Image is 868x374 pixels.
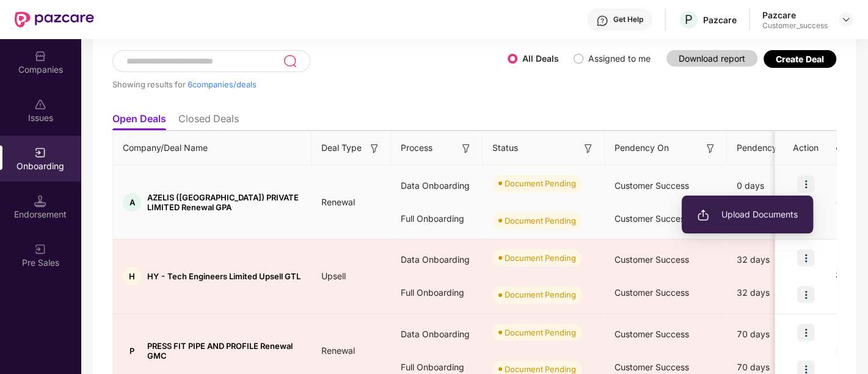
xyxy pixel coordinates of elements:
[312,271,356,281] span: Upsell
[704,142,717,155] img: svg+xml;base64,PHN2ZyB3aWR0aD0iMTYiIGhlaWdodD0iMTYiIHZpZXdCb3g9IjAgMCAxNiAxNiIgZmlsbD0ibm9uZSIgeG...
[34,195,46,207] img: svg+xml;base64,PHN2ZyB3aWR0aD0iMTQuNSIgaGVpZ2h0PSIxNC41IiB2aWV3Qm94PSIwIDAgMTYgMTYiIGZpbGw9Im5vbm...
[178,112,239,130] li: Closed Deals
[841,15,851,24] img: svg+xml;base64,PHN2ZyBpZD0iRHJvcGRvd24tMzJ4MzIiIHhtbG5zPSJodHRwOi8vd3d3LnczLm9yZy8yMDAwL3N2ZyIgd2...
[762,21,828,31] div: Customer_success
[697,209,709,221] img: svg+xml;base64,PHN2ZyB3aWR0aD0iMjAiIGhlaWdodD0iMjAiIHZpZXdCb3g9IjAgMCAyMCAyMCIgZmlsbD0ibm9uZSIgeG...
[727,318,819,351] div: 70 days
[312,197,365,207] span: Renewal
[123,267,141,285] div: H
[505,326,576,339] div: Document Pending
[391,169,483,202] div: Data Onboarding
[505,215,576,227] div: Document Pending
[615,254,689,265] span: Customer Success
[703,14,737,26] div: Pazcare
[727,243,819,276] div: 32 days
[112,79,508,89] div: Showing results for
[391,243,483,276] div: Data Onboarding
[505,177,576,189] div: Document Pending
[727,169,819,202] div: 0 days
[391,202,483,235] div: Full Onboarding
[615,213,689,224] span: Customer Success
[615,329,689,339] span: Customer Success
[776,54,824,64] div: Create Deal
[582,142,594,155] img: svg+xml;base64,PHN2ZyB3aWR0aD0iMTYiIGhlaWdodD0iMTYiIHZpZXdCb3g9IjAgMCAxNiAxNiIgZmlsbD0ibm9uZSIgeG...
[368,142,381,155] img: svg+xml;base64,PHN2ZyB3aWR0aD0iMTYiIGhlaWdodD0iMTYiIHZpZXdCb3g9IjAgMCAxNiAxNiIgZmlsbD0ibm9uZSIgeG...
[762,9,828,21] div: Pazcare
[775,131,836,165] th: Action
[312,345,365,356] span: Renewal
[321,141,362,155] span: Deal Type
[147,271,301,281] span: HY - Tech Engineers Limited Upsell GTL
[685,12,693,27] span: P
[522,53,559,64] label: All Deals
[123,193,141,211] div: A
[492,141,518,155] span: Status
[391,276,483,309] div: Full Onboarding
[797,324,814,341] img: icon
[666,50,757,67] button: Download report
[615,362,689,372] span: Customer Success
[34,243,46,255] img: svg+xml;base64,PHN2ZyB3aWR0aD0iMjAiIGhlaWdodD0iMjAiIHZpZXdCb3g9IjAgMCAyMCAyMCIgZmlsbD0ibm9uZSIgeG...
[113,131,312,165] th: Company/Deal Name
[797,286,814,303] img: icon
[460,142,472,155] img: svg+xml;base64,PHN2ZyB3aWR0aD0iMTYiIGhlaWdodD0iMTYiIHZpZXdCb3g9IjAgMCAxNiAxNiIgZmlsbD0ibm9uZSIgeG...
[34,147,46,159] img: svg+xml;base64,PHN2ZyB3aWR0aD0iMjAiIGhlaWdodD0iMjAiIHZpZXdCb3g9IjAgMCAyMCAyMCIgZmlsbD0ibm9uZSIgeG...
[147,193,302,212] span: AZELIS ([GEOGRAPHIC_DATA]) PRIVATE LIMITED Renewal GPA
[615,287,689,298] span: Customer Success
[34,98,46,111] img: svg+xml;base64,PHN2ZyBpZD0iSXNzdWVzX2Rpc2FibGVkIiB4bWxucz0iaHR0cDovL3d3dy53My5vcmcvMjAwMC9zdmciIH...
[697,208,798,221] span: Upload Documents
[613,15,643,24] div: Get Help
[797,249,814,266] img: icon
[615,180,689,191] span: Customer Success
[401,141,432,155] span: Process
[505,288,576,301] div: Document Pending
[147,341,302,361] span: PRESS FIT PIPE AND PROFILE Renewal GMC
[505,252,576,264] div: Document Pending
[596,15,608,27] img: svg+xml;base64,PHN2ZyBpZD0iSGVscC0zMngzMiIgeG1sbnM9Imh0dHA6Ly93d3cudzMub3JnLzIwMDAvc3ZnIiB3aWR0aD...
[588,53,651,64] label: Assigned to me
[737,141,799,155] span: Pendency
[727,131,819,165] th: Pendency
[15,12,94,28] img: New Pazcare Logo
[188,79,257,89] span: 6 companies/deals
[112,112,166,130] li: Open Deals
[615,141,669,155] span: Pendency On
[727,276,819,309] div: 32 days
[34,50,46,62] img: svg+xml;base64,PHN2ZyBpZD0iQ29tcGFuaWVzIiB4bWxucz0iaHR0cDovL3d3dy53My5vcmcvMjAwMC9zdmciIHdpZHRoPS...
[391,318,483,351] div: Data Onboarding
[283,54,297,68] img: svg+xml;base64,PHN2ZyB3aWR0aD0iMjQiIGhlaWdodD0iMjUiIHZpZXdCb3g9IjAgMCAyNCAyNSIgZmlsbD0ibm9uZSIgeG...
[123,342,141,360] div: P
[797,175,814,193] img: icon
